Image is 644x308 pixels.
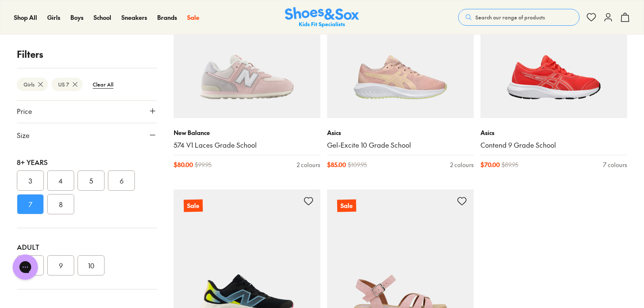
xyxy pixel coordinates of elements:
[70,13,83,22] span: Boys
[17,242,157,252] div: Adult
[70,13,83,22] a: Boys
[17,130,30,140] span: Size
[480,128,627,137] p: Asics
[458,9,580,26] button: Search our range of products
[157,13,177,22] span: Brands
[47,170,74,191] button: 4
[17,170,44,191] button: 3
[327,128,474,137] p: Asics
[450,160,474,169] div: 2 colours
[51,78,83,91] btn: US 7
[174,140,320,150] a: 574 V1 Laces Grade School
[297,160,320,169] div: 2 colours
[285,7,359,28] img: SNS_Logo_Responsive.svg
[480,140,627,150] a: Contend 9 Grade School
[502,160,518,169] span: $ 89.95
[285,7,359,28] a: Shoes & Sox
[78,255,105,276] button: 10
[17,157,157,167] div: 8+ Years
[327,160,346,169] span: $ 85.00
[78,170,105,191] button: 5
[14,13,37,22] a: Shop All
[47,255,74,276] button: 9
[47,194,74,214] button: 8
[47,13,60,22] span: Girls
[603,160,627,169] div: 7 colours
[348,160,367,169] span: $ 109.95
[17,123,157,147] button: Size
[195,160,212,169] span: $ 99.95
[17,78,48,91] btn: Girls
[108,170,135,191] button: 6
[121,13,147,22] a: Sneakers
[480,160,500,169] span: $ 70.00
[174,160,193,169] span: $ 80.00
[187,13,199,22] a: Sale
[184,200,203,212] p: Sale
[337,200,356,212] p: Sale
[17,106,32,116] span: Price
[8,251,42,283] iframe: Gorgias live chat messenger
[157,13,177,22] a: Brands
[187,13,199,22] span: Sale
[94,13,111,22] span: School
[17,194,44,214] button: 7
[17,99,157,123] button: Price
[121,13,147,22] span: Sneakers
[86,77,120,92] btn: Clear All
[475,14,545,21] span: Search our range of products
[47,13,60,22] a: Girls
[14,13,37,22] span: Shop All
[94,13,111,22] a: School
[17,47,157,61] p: Filters
[327,140,474,150] a: Gel-Excite 10 Grade School
[174,128,320,137] p: New Balance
